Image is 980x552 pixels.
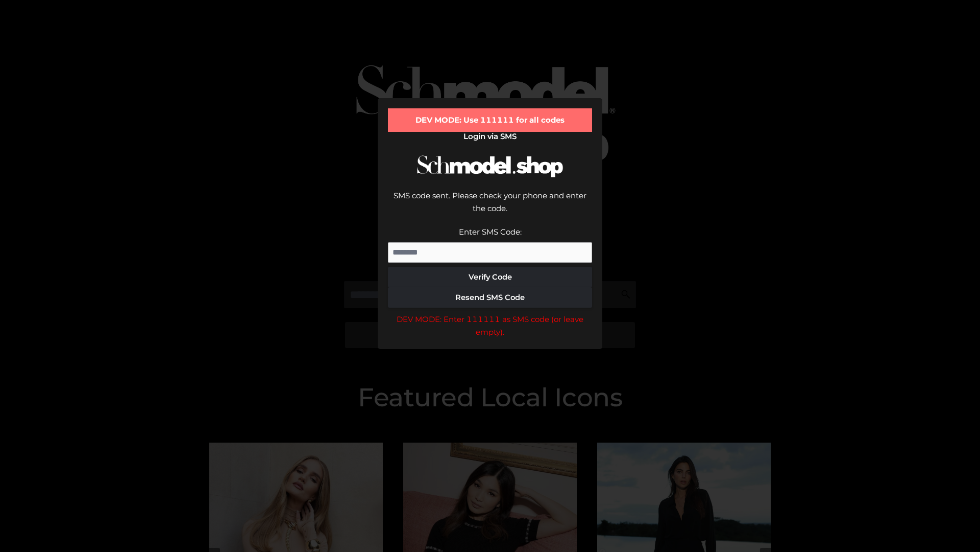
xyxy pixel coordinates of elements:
[388,108,592,132] div: DEV MODE: Use 111111 for all codes
[388,132,592,141] h2: Login via SMS
[388,189,592,225] div: SMS code sent. Please check your phone and enter the code.
[459,227,522,237] label: Enter SMS Code:
[413,146,567,187] img: Schmodel Logo
[388,287,592,308] button: Resend SMS Code
[388,313,592,339] div: DEV MODE: Enter 111111 as SMS code (or leave empty).
[388,267,592,287] button: Verify Code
